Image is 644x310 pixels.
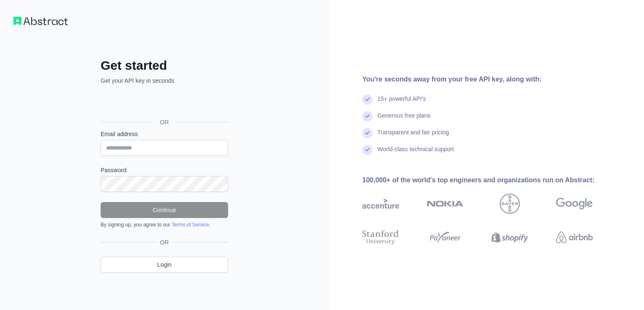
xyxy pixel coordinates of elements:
p: Get your API key in seconds [101,76,228,85]
img: check mark [362,95,372,105]
span: OR [153,118,176,126]
img: Workflow [13,17,68,25]
span: OR [157,238,172,247]
img: check mark [362,128,372,138]
img: airbnb [556,228,593,247]
div: By signing up, you agree to our . [101,221,228,228]
a: Login [101,257,228,273]
img: shopify [491,228,528,247]
a: Terms of Service [171,222,209,228]
label: Password [101,166,228,174]
div: You're seconds away from your free API key, along with: [362,74,620,84]
img: payoneer [427,228,464,247]
img: bayer [500,194,520,214]
label: Email address [101,130,228,138]
iframe: Sign in with Google Button [96,94,231,113]
img: check mark [362,111,372,121]
div: World-class technical support [377,145,454,162]
img: stanford university [362,228,399,247]
button: Continue [101,202,228,218]
img: accenture [362,194,399,214]
img: nokia [427,194,464,214]
div: Generous free plans [377,111,431,128]
h2: Get started [101,58,228,73]
div: Transparent and fair pricing [377,128,449,145]
div: 15+ powerful API's [377,95,426,111]
div: 100,000+ of the world's top engineers and organizations run on Abstract: [362,175,620,185]
img: check mark [362,145,372,155]
img: google [556,194,593,214]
